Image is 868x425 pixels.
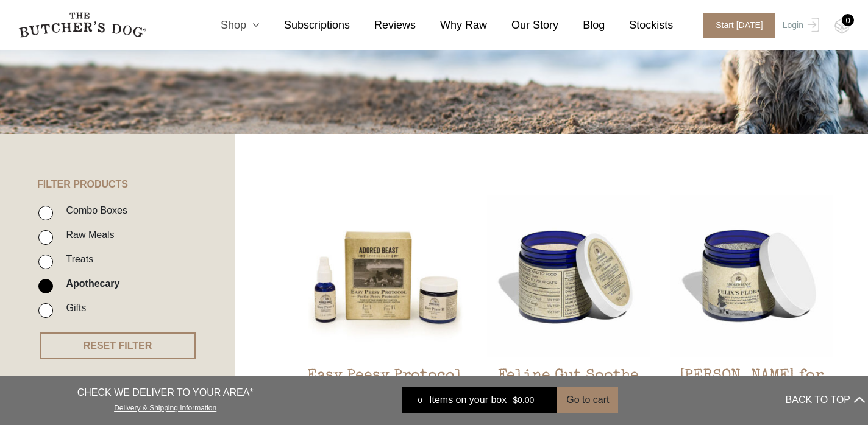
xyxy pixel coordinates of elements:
[557,387,618,413] button: Go to cart
[487,195,650,357] img: Feline Gut Soothe for Cats 46g
[260,17,350,33] a: Subscriptions
[60,227,114,243] label: Raw Meals
[60,275,119,292] label: Apothecary
[40,332,196,359] button: RESET FILTER
[114,401,216,412] a: Delivery & Shipping Information
[77,385,254,400] p: CHECK WE DELIVER TO YOUR AREA*
[691,13,780,38] a: Start [DATE]
[411,394,429,406] div: 0
[196,17,260,33] a: Shop
[703,13,775,38] span: Start [DATE]
[487,367,650,424] h2: Feline Gut Soothe for Cats 46g
[780,13,819,38] a: Login
[416,17,487,33] a: Why Raw
[60,251,93,267] label: Treats
[558,17,605,33] a: Blog
[429,393,507,407] span: Items on your box
[402,387,557,413] a: 0 Items on your box $0.00
[60,202,127,219] label: Combo Boxes
[513,395,534,405] bdi: 0.00
[842,14,854,26] div: 0
[487,17,558,33] a: Our Story
[834,18,850,34] img: TBD_Cart-Empty.png
[670,367,833,424] h2: [PERSON_NAME] for Cats 40 g
[60,300,86,316] label: Gifts
[304,195,466,357] img: Easy Peesy Protocol
[304,367,466,424] h2: Easy Peesy Protocol
[513,395,518,405] span: $
[605,17,673,33] a: Stockists
[786,385,865,415] button: BACK TO TOP
[350,17,416,33] a: Reviews
[670,195,833,357] img: Felix’s Flora for Cats 40 g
